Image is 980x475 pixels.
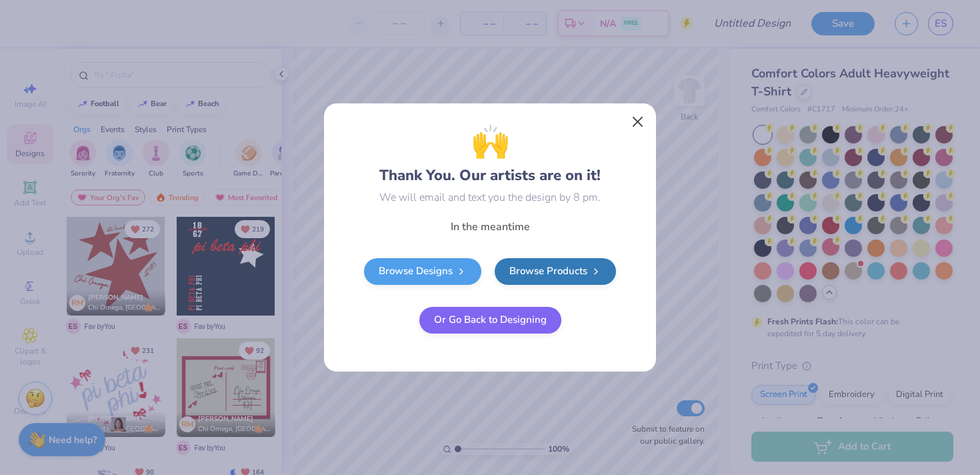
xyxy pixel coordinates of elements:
span: 🙌 [471,119,509,165]
div: We will email and text you the design by 8 pm. [379,189,601,205]
a: Browse Designs [364,258,481,285]
button: Or Go Back to Designing [419,307,561,334]
span: In the meantime [451,219,530,234]
button: Close [625,109,651,135]
div: Thank You. Our artists are on it! [379,119,601,187]
a: Browse Products [495,258,616,285]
